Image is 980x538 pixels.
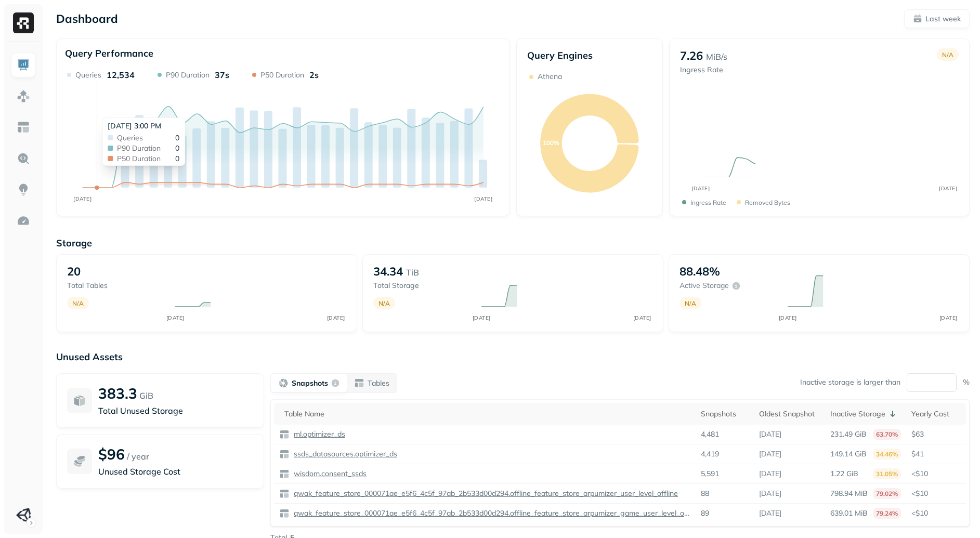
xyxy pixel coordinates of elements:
p: GiB [139,389,153,402]
p: [DATE] [759,508,781,518]
div: Oldest Snapshot [759,409,819,419]
tspan: [DATE] [326,314,345,321]
p: [DATE] [759,429,781,439]
tspan: [DATE] [472,314,490,321]
p: 4,481 [701,429,719,439]
p: Total storage [373,281,471,291]
p: Last week [925,14,961,24]
p: 2s [309,70,319,80]
p: 34.46% [873,449,901,460]
p: Query Engines [527,49,652,61]
div: 0 [117,155,179,162]
p: Total tables [67,281,165,291]
p: <$10 [911,508,961,518]
img: Ryft [13,12,34,33]
tspan: [DATE] [939,314,957,321]
img: table [279,508,290,519]
p: 34.34 [373,264,403,279]
div: 0 [117,145,179,152]
p: $41 [911,449,961,459]
span: P50 Duration [117,155,161,162]
p: Snapshots [292,378,328,388]
img: Insights [17,183,30,196]
tspan: [DATE] [939,185,958,191]
p: [DATE] [759,489,781,498]
p: 798.94 MiB [830,489,868,498]
p: [DATE] [759,449,781,459]
a: ml.optimizer_ds [290,429,345,439]
img: Query Explorer [17,152,30,165]
tspan: [DATE] [633,314,651,321]
p: Unused Assets [56,351,970,363]
p: 231.49 GiB [830,429,867,439]
p: N/A [942,51,953,59]
a: wisdom.consent_ssds [290,469,367,479]
p: Athena [538,72,562,82]
p: Tables [368,378,389,388]
p: 88 [701,489,709,498]
p: Ingress Rate [690,199,726,206]
a: ssds_datasources.optimizer_ds [290,449,397,459]
img: table [279,449,290,460]
p: TiB [406,266,419,279]
div: [DATE] 3:00 PM [108,121,179,131]
tspan: [DATE] [166,314,184,321]
p: Storage [56,237,970,249]
p: 79.24% [873,508,901,519]
p: <$10 [911,489,961,498]
p: 12,534 [107,70,135,80]
p: 1.22 GiB [830,469,858,479]
p: 79.02% [873,488,901,499]
p: Query Performance [65,47,153,59]
a: qwak_feature_store_000071ae_e5f6_4c5f_97ab_2b533d00d294.offline_feature_store_arpumizer_game_user... [290,508,690,518]
p: Inactive storage is larger than [800,377,900,387]
p: 37s [215,70,229,80]
p: 89 [701,508,709,518]
a: qwak_feature_store_000071ae_e5f6_4c5f_97ab_2b533d00d294.offline_feature_store_arpumizer_user_leve... [290,489,678,498]
p: 639.01 MiB [830,508,868,518]
p: <$10 [911,469,961,479]
tspan: [DATE] [692,185,710,191]
p: qwak_feature_store_000071ae_e5f6_4c5f_97ab_2b533d00d294.offline_feature_store_arpumizer_game_user... [292,508,690,518]
p: 5,591 [701,469,719,479]
tspan: [DATE] [73,195,92,202]
p: % [963,377,970,387]
img: Unity [16,508,31,522]
p: Ingress Rate [680,65,727,75]
p: 383.3 [98,384,137,402]
p: Unused Storage Cost [98,465,253,478]
p: 7.26 [680,48,703,63]
p: Inactive Storage [830,409,885,419]
button: Last week [904,9,970,28]
tspan: [DATE] [474,195,492,202]
tspan: [DATE] [778,314,796,321]
div: Snapshots [701,409,749,419]
text: 100% [543,139,559,147]
p: N/A [685,299,696,307]
img: table [279,469,290,479]
p: P50 Duration [260,70,304,80]
p: 63.70% [873,429,901,440]
p: 31.05% [873,468,901,479]
p: Dashboard [56,11,118,26]
div: 0 [117,134,179,141]
span: P90 Duration [117,145,161,152]
p: 20 [67,264,81,279]
p: ml.optimizer_ds [292,429,345,439]
p: ssds_datasources.optimizer_ds [292,449,397,459]
p: P90 Duration [166,70,210,80]
p: Removed bytes [745,199,790,206]
p: qwak_feature_store_000071ae_e5f6_4c5f_97ab_2b533d00d294.offline_feature_store_arpumizer_user_leve... [292,489,678,498]
p: N/A [378,299,390,307]
p: $96 [98,445,125,463]
p: Total Unused Storage [98,404,253,417]
p: N/A [72,299,84,307]
p: [DATE] [759,469,781,479]
p: / year [127,450,149,463]
p: MiB/s [706,50,727,63]
div: Table Name [284,409,690,419]
p: $63 [911,429,961,439]
img: table [279,489,290,499]
img: Assets [17,89,30,103]
img: Optimization [17,214,30,228]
